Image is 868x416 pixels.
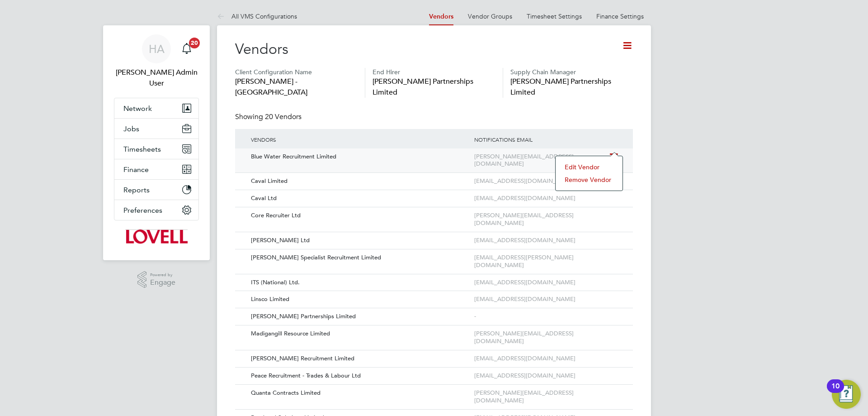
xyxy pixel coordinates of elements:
div: [EMAIL_ADDRESS][DOMAIN_NAME] [472,350,624,367]
div: [PERSON_NAME] Ltd [244,232,472,249]
div: [EMAIL_ADDRESS][DOMAIN_NAME] [472,232,624,249]
span: [PERSON_NAME] - [GEOGRAPHIC_DATA] [235,76,358,98]
button: Finance [114,159,198,179]
button: Timesheets [114,139,198,159]
div: [PERSON_NAME][EMAIL_ADDRESS][DOMAIN_NAME] [472,385,624,409]
a: 20 [178,34,196,63]
li: Edit Vendor [560,161,618,173]
div: [PERSON_NAME][EMAIL_ADDRESS][DOMAIN_NAME] [472,148,609,173]
div: [PERSON_NAME] Specialist Recruitment Limited [244,249,472,266]
span: Reports [123,186,150,194]
span: Hays Admin User [114,67,199,89]
div: Showing [235,112,303,122]
button: Open Resource Center, 10 new notifications [832,380,861,409]
div: Core Recruiter Ltd [244,207,472,224]
div: Notifications Email [472,129,624,150]
a: HA[PERSON_NAME] Admin User [114,34,199,89]
div: Caval Limited [244,173,472,190]
div: [EMAIL_ADDRESS][DOMAIN_NAME] [472,173,624,190]
span: 20 [189,38,200,48]
a: Powered byEngage [137,271,176,288]
span: Jobs [123,124,139,133]
div: [EMAIL_ADDRESS][DOMAIN_NAME] [472,190,624,207]
button: Preferences [114,200,198,220]
span: Timesheets [123,145,161,153]
div: [PERSON_NAME] Partnerships Limited [244,308,472,325]
div: [EMAIL_ADDRESS][PERSON_NAME][DOMAIN_NAME] [472,249,624,274]
div: [EMAIL_ADDRESS][DOMAIN_NAME] [472,291,624,308]
h5: Supply Chain Manager [510,68,633,76]
div: [EMAIL_ADDRESS][DOMAIN_NAME] [472,368,624,384]
span: Powered by [150,271,175,279]
button: Reports [114,180,198,200]
a: Go to home page [114,230,199,244]
span: Network [123,104,152,113]
div: Blue Water Recruitment Limited [244,148,472,165]
div: 10 [831,386,840,398]
a: Timesheet Settings [527,12,582,20]
div: Peace Recruitment - Trades & Labour Ltd [244,368,472,384]
img: lovell-logo-retina.png [125,230,187,244]
nav: Main navigation [103,25,210,260]
div: Quanta Contracts Limited [244,385,472,402]
a: Vendor Groups [468,12,512,20]
a: Vendors [429,13,453,20]
a: All VMS Configurations [217,12,297,20]
div: [EMAIL_ADDRESS][DOMAIN_NAME] [472,274,624,291]
span: Finance [123,165,149,174]
span: [PERSON_NAME] Partnerships Limited [373,76,495,98]
div: ITS (National) Ltd. [244,274,472,291]
span: [PERSON_NAME] Partnerships Limited [510,76,633,98]
button: Jobs [114,119,198,139]
span: Engage [150,279,175,287]
div: Linsco Limited [244,291,472,308]
h5: End Hirer [373,68,495,76]
a: Finance Settings [596,12,644,20]
span: 20 Vendors [265,112,302,121]
div: [PERSON_NAME][EMAIL_ADDRESS][DOMAIN_NAME] [472,325,624,350]
span: HA [149,43,165,55]
div: Madigangill Resource Limited [244,325,472,342]
button: Network [114,98,198,118]
span: Preferences [123,206,162,215]
h2: Vendors [235,40,288,59]
div: [PERSON_NAME] Recruitment Limited [244,350,472,367]
div: Caval Ltd [244,190,472,207]
div: - [472,308,624,325]
h5: Client Configuration Name [235,68,358,76]
div: [PERSON_NAME][EMAIL_ADDRESS][DOMAIN_NAME] [472,207,624,232]
div: Vendors [244,129,472,150]
li: Remove Vendor [560,173,618,186]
